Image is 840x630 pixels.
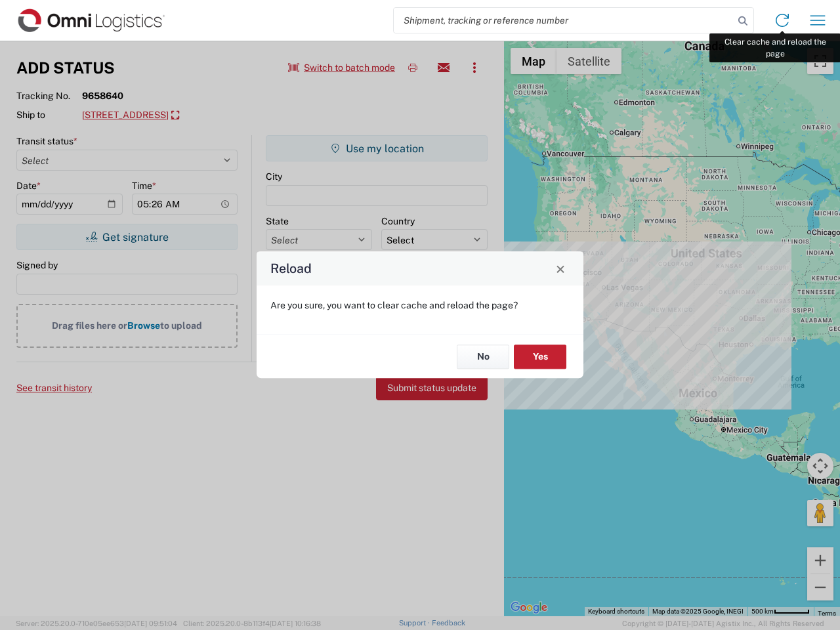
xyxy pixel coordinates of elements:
button: No [457,345,509,369]
h4: Reload [270,259,312,278]
button: Yes [514,345,566,369]
input: Shipment, tracking or reference number [394,8,734,33]
p: Are you sure, you want to clear cache and reload the page? [270,299,570,311]
button: Close [551,259,570,278]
